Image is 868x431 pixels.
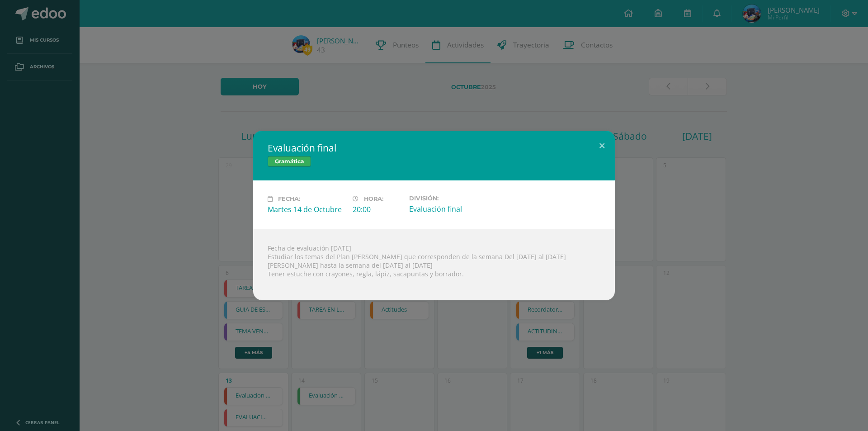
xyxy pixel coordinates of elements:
h2: Evaluación final [268,142,600,154]
div: Fecha de evaluación [DATE] Estudiar los temas del Plan [PERSON_NAME] que corresponden de la seman... [253,229,615,300]
span: Fecha: [278,195,300,202]
button: Close (Esc) [589,131,615,161]
span: Gramática [268,156,311,167]
div: 20:00 [353,204,402,214]
div: Martes 14 de Octubre [268,204,345,214]
div: Evaluación final [409,204,487,214]
label: División: [409,195,487,202]
span: Hora: [364,195,383,202]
